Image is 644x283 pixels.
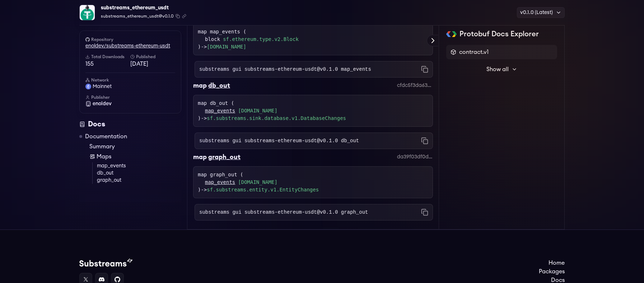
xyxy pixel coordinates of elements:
[85,60,130,68] span: 155
[207,115,346,121] a: sf.substreams.sink.database.v1.DatabaseChanges
[539,267,565,276] a: Packages
[205,107,235,115] a: map_events
[79,119,181,129] div: Docs
[397,82,433,89] div: cfdc5f3da637e589db5866693b9c4daaf71bb68d
[459,29,539,39] h2: Protobuf Docs Explorer
[486,65,509,74] span: Show all
[207,44,246,50] a: [DOMAIN_NAME]
[238,178,277,186] a: [DOMAIN_NAME]
[85,83,175,90] a: mainnet
[446,31,457,37] img: Protobuf
[193,152,207,162] div: map
[198,171,428,194] div: map graph_out ( )
[199,66,371,73] code: substreams gui substreams-ethereum-usdt@v0.1.0 map_events
[93,100,112,107] span: enoldev
[421,137,428,144] button: Copy command to clipboard
[421,209,428,216] button: Copy command to clipboard
[89,152,181,161] a: Maps
[89,154,95,159] img: Map icon
[101,13,173,19] span: substreams_ethereum_usdt@v0.1.0
[517,7,565,18] div: v0.1.0 (Latest)
[79,259,132,267] img: Substream's logo
[198,28,428,51] div: map map_events ( )
[80,5,95,20] img: Package Logo
[176,14,180,18] button: Copy package name and version
[397,153,433,161] div: da39f03df0dbe5474de7323bfa0ed9b333948d73
[85,132,127,141] a: Documentation
[85,94,175,100] h6: Publisher
[421,66,428,73] button: Copy command to clipboard
[208,80,230,91] div: db_out
[85,42,175,50] a: enoldev/substreams-ethereum-usdt
[97,177,181,184] a: graph_out
[201,187,319,192] span: ->
[93,83,112,90] span: mainnet
[207,187,319,192] a: sf.substreams.entity.v1.EntityChanges
[85,100,175,107] a: enoldev
[539,259,565,267] a: Home
[201,44,246,50] span: ->
[198,99,428,122] div: map db_out ( )
[130,54,175,60] h6: Published
[85,37,90,42] img: github
[97,162,181,170] a: map_events
[97,170,181,177] a: db_out
[85,84,91,89] img: mainnet
[199,137,359,144] code: substreams gui substreams-ethereum-usdt@v0.1.0 db_out
[459,48,489,56] span: contract.v1
[238,107,277,115] a: [DOMAIN_NAME]
[182,14,186,18] button: Copy .spkg link to clipboard
[85,54,130,60] h6: Total Downloads
[199,209,368,216] code: substreams gui substreams-ethereum-usdt@v0.1.0 graph_out
[201,115,346,121] span: ->
[85,37,175,42] h6: Repository
[446,62,557,76] button: Show all
[101,3,186,13] div: substreams_ethereum_usdt
[130,60,175,68] span: [DATE]
[205,36,428,43] div: block
[89,142,181,151] a: Summary
[85,77,175,83] h6: Network
[208,152,241,162] div: graph_out
[223,36,299,43] a: sf.ethereum.type.v2.Block
[205,178,235,186] a: map_events
[193,80,207,91] div: map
